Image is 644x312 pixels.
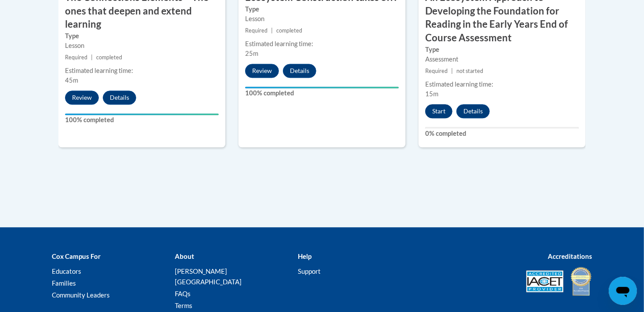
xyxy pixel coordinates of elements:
[52,252,101,260] b: Cox Campus For
[65,41,219,51] div: Lesson
[245,50,258,57] span: 25m
[65,31,219,41] label: Type
[175,290,191,297] a: FAQs
[52,291,110,299] a: Community Leaders
[425,45,579,54] label: Type
[456,68,483,74] span: not started
[298,267,321,275] a: Support
[65,113,219,115] div: Your progress
[65,66,219,76] div: Estimated learning time:
[298,252,311,260] b: Help
[526,270,564,292] img: Accredited IACET® Provider
[425,54,579,64] div: Assessment
[425,104,452,118] button: Start
[548,252,592,260] b: Accreditations
[175,301,192,309] a: Terms
[91,54,93,61] span: |
[65,91,99,105] button: Review
[96,54,122,61] span: completed
[245,39,399,49] div: Estimated learning time:
[609,277,637,305] iframe: Button to launch messaging window
[425,129,579,138] label: 0% completed
[245,14,399,24] div: Lesson
[283,64,316,78] button: Details
[425,90,438,98] span: 15m
[52,279,76,287] a: Families
[175,267,242,286] a: [PERSON_NAME][GEOGRAPHIC_DATA]
[245,87,399,88] div: Your progress
[245,27,268,34] span: Required
[456,104,490,118] button: Details
[276,27,302,34] span: completed
[65,54,87,61] span: Required
[52,267,81,275] a: Educators
[271,27,273,34] span: |
[103,91,136,105] button: Details
[570,266,592,297] img: IDA® Accredited
[245,88,399,98] label: 100% completed
[425,80,579,89] div: Estimated learning time:
[245,64,279,78] button: Review
[175,252,194,260] b: About
[245,4,399,14] label: Type
[65,115,219,125] label: 100% completed
[425,68,448,74] span: Required
[451,68,453,74] span: |
[65,76,78,84] span: 45m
